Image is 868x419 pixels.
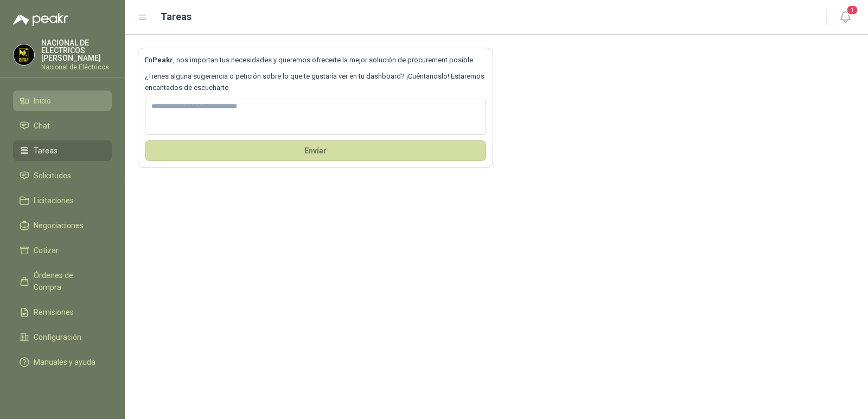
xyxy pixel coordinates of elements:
b: Peakr [152,56,173,64]
a: Negociaciones [13,215,112,236]
p: Nacional de Eléctricos [41,64,112,70]
button: 1 [835,8,855,27]
span: Remisiones [34,306,74,318]
span: Cotizar [34,244,59,256]
button: Envíar [145,140,486,161]
span: Negociaciones [34,220,84,231]
img: Logo peakr [13,13,68,26]
a: Licitaciones [13,190,112,211]
a: Remisiones [13,302,112,323]
span: Tareas [34,145,58,157]
h1: Tareas [161,9,192,24]
span: Licitaciones [34,195,74,207]
a: Solicitudes [13,165,112,186]
a: Manuales y ayuda [13,352,112,372]
p: NACIONAL DE ELECTRICOS [PERSON_NAME] [41,39,112,62]
a: Inicio [13,91,112,111]
a: Cotizar [13,240,112,261]
p: ¿Tienes alguna sugerencia o petición sobre lo que te gustaría ver en tu dashboard? ¡Cuéntanoslo! ... [145,71,486,93]
span: Configuración [34,331,81,343]
span: 1 [846,5,858,15]
p: En , nos importan tus necesidades y queremos ofrecerte la mejor solución de procurement posible. [145,55,486,66]
img: Company Logo [14,44,34,65]
span: Inicio [34,95,51,107]
a: Configuración [13,327,112,347]
span: Solicitudes [34,170,71,182]
a: Tareas [13,140,112,161]
span: Manuales y ayuda [34,356,95,368]
span: Órdenes de Compra [34,269,101,293]
a: Chat [13,115,112,136]
span: Chat [34,120,50,132]
a: Órdenes de Compra [13,265,112,298]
